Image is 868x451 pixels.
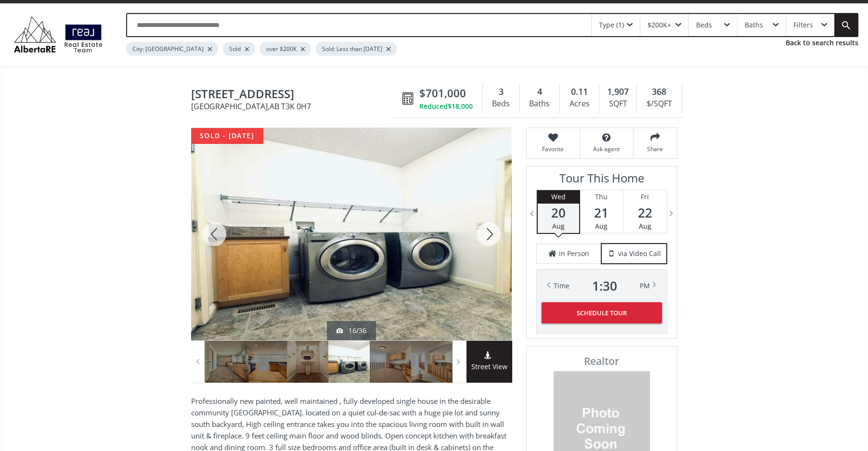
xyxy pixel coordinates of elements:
span: $18,000 [448,102,473,111]
div: Sold: Less than [DATE] [316,42,397,56]
div: 0.11 [565,86,594,98]
h3: Tour This Home [536,171,667,190]
span: 125 Panamount Landing NW [191,88,398,103]
span: $701,000 [419,86,466,101]
div: Fri [623,190,667,204]
div: 16/36 [337,326,366,335]
div: Beds [696,22,712,28]
span: Favorite [531,145,575,153]
div: Baths [745,22,763,28]
div: Acres [565,97,594,111]
div: sold - [DATE] [191,128,263,144]
span: 1,907 [607,86,629,98]
a: Back to search results [786,38,858,48]
span: Aug [639,221,651,231]
div: Time PM [554,279,650,293]
div: Reduced [419,102,473,111]
div: City: [GEOGRAPHIC_DATA] [126,42,218,56]
span: 22 [623,206,667,219]
span: Ask agent [585,145,628,153]
div: SQFT [604,97,632,111]
div: over $200K [260,42,311,56]
span: 20 [538,206,579,219]
div: Beds [488,97,515,111]
span: Realtor [537,356,666,366]
div: $/SQFT [642,97,676,111]
button: Schedule Tour [542,302,662,323]
span: 21 [580,206,623,219]
div: Wed [538,190,579,204]
span: Aug [552,221,565,231]
div: 3 [488,86,515,98]
span: via Video Call [618,249,661,258]
div: Filters [793,22,813,28]
div: 4 [525,86,555,98]
div: $200K+ [648,22,671,28]
span: Aug [595,221,608,231]
div: 125 Panamount Landing NW Calgary, AB T3K 0H7 - Photo 16 of 36 [191,128,512,340]
span: Share [638,145,672,153]
div: 368 [642,86,676,98]
div: Baths [525,97,555,111]
span: in Person [559,249,589,258]
span: 1 : 30 [592,279,617,293]
div: Sold [223,42,255,56]
img: Logo [10,14,107,54]
span: [GEOGRAPHIC_DATA] , AB T3K 0H7 [191,103,398,110]
div: Thu [580,190,623,204]
span: Street View [466,361,512,373]
div: Type (1) [599,22,624,28]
